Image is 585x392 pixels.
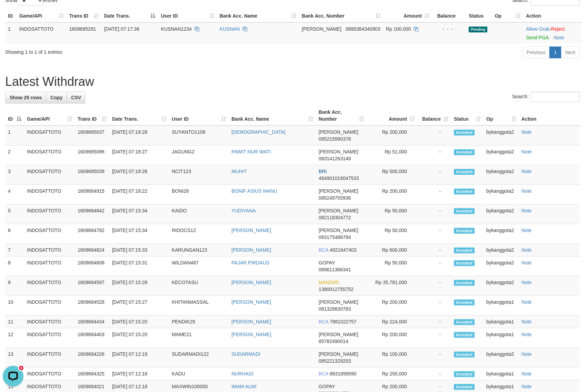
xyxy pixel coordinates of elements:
[367,276,417,296] td: Rp 35,781,000
[169,204,229,224] td: KAIDO
[5,10,17,22] th: ID
[454,300,475,305] span: Accepted
[24,328,75,348] td: INDOSATTOTO
[5,22,17,44] td: 1
[75,106,109,125] th: Trans ID: activate to sort column ascending
[24,244,75,257] td: INDOSATTOTO
[454,189,475,194] span: Accepted
[484,315,519,328] td: bykanggota1
[231,247,271,253] a: [PERSON_NAME]
[231,299,271,305] a: [PERSON_NAME]
[24,224,75,244] td: INDOSATTOTO
[169,328,229,348] td: MAME21
[454,384,475,390] span: Accepted
[454,332,475,338] span: Accepted
[231,188,277,194] a: BONIF ASIUS MANU
[367,125,417,145] td: Rp 200,000
[319,156,351,161] span: Copy 083141263149 to clipboard
[319,149,358,154] span: [PERSON_NAME]
[217,10,299,22] th: Bank Acc. Name: activate to sort column ascending
[319,129,358,135] span: [PERSON_NAME]
[484,328,519,348] td: bykanggota1
[75,185,109,204] td: 1609684915
[231,149,271,154] a: PAWIT NUR WATI
[319,267,351,272] span: Copy 089611366341 to clipboard
[231,260,269,265] a: PAJAR PIRDAUS
[435,26,463,32] div: - - -
[169,125,229,145] td: SUYANTO1108
[5,315,24,328] td: 11
[526,26,549,32] a: Allow Grab
[522,228,532,233] a: Note
[454,280,475,286] span: Accepted
[109,185,169,204] td: [DATE] 07:18:22
[75,224,109,244] td: 1609684782
[417,348,451,368] td: -
[5,204,24,224] td: 5
[522,188,532,194] a: Note
[367,106,417,125] th: Amount: activate to sort column ascending
[319,319,328,324] span: BCA
[5,224,24,244] td: 6
[5,75,580,89] h1: Latest Withdraw
[522,371,532,376] a: Note
[484,145,519,165] td: bykanggota2
[231,319,271,324] a: [PERSON_NAME]
[109,296,169,315] td: [DATE] 07:15:27
[367,224,417,244] td: Rp 50,000
[417,185,451,204] td: -
[104,26,139,32] span: [DATE] 07:17:36
[5,348,24,368] td: 13
[169,296,229,315] td: KHITANMASSAL
[454,319,475,325] span: Accepted
[522,260,532,265] a: Note
[319,260,335,265] span: GOPAY
[169,165,229,185] td: NCIT123
[71,95,81,100] span: CSV
[484,348,519,368] td: bykanggota2
[5,46,239,56] div: Showing 1 to 1 of 1 entries
[383,10,432,22] th: Amount: activate to sort column ascending
[522,280,532,285] a: Note
[75,348,109,368] td: 1609684226
[5,276,24,296] td: 9
[454,169,475,175] span: Accepted
[5,185,24,204] td: 4
[109,204,169,224] td: [DATE] 07:15:34
[492,10,524,22] th: Op: activate to sort column ascending
[319,228,358,233] span: [PERSON_NAME]
[75,165,109,185] td: 1609685039
[231,169,247,174] a: MUHIT
[523,10,582,22] th: Action
[522,47,550,58] a: Previous
[484,368,519,380] td: bykanggota1
[484,244,519,257] td: bykanggota2
[561,47,580,58] a: Next
[522,332,532,337] a: Note
[519,106,580,125] th: Action
[319,280,339,285] span: MANDIRI
[231,280,271,285] a: [PERSON_NAME]
[24,106,75,125] th: Game/API: activate to sort column ascending
[24,257,75,276] td: INDOSATTOTO
[169,185,229,204] td: BONI26
[454,352,475,358] span: Accepted
[24,204,75,224] td: INDOSATTOTO
[367,315,417,328] td: Rp 224,000
[417,368,451,380] td: -
[67,92,86,103] a: CSV
[109,106,169,125] th: Date Trans.: activate to sort column ascending
[319,247,328,253] span: BCA
[522,149,532,154] a: Note
[454,130,475,135] span: Accepted
[330,371,357,376] span: Copy 8831899590 to clipboard
[319,208,358,213] span: [PERSON_NAME]
[109,145,169,165] td: [DATE] 07:18:27
[24,315,75,328] td: INDOSATTOTO
[523,22,582,44] td: ·
[319,195,351,201] span: Copy 085249755936 to clipboard
[46,92,67,103] a: Copy
[5,328,24,348] td: 12
[229,106,316,125] th: Bank Acc. Name: activate to sort column ascending
[319,384,335,389] span: GOPAY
